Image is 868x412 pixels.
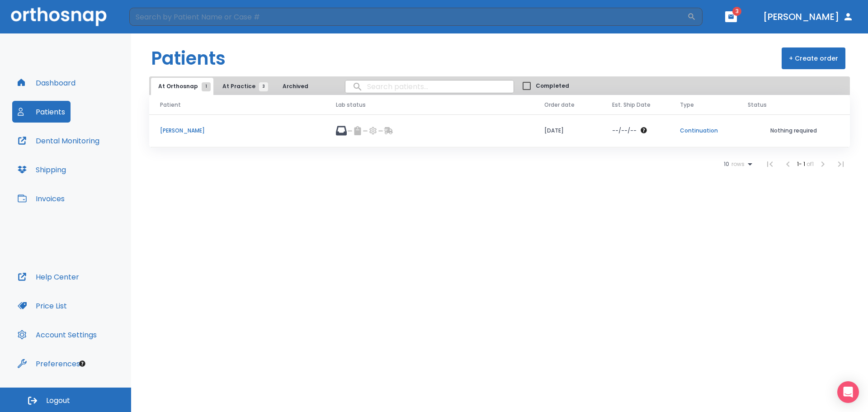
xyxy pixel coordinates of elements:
span: 1 - 1 [797,160,807,168]
p: Continuation [680,127,726,135]
button: Invoices [12,188,70,209]
span: 1 [202,82,211,91]
p: --/--/-- [612,127,637,135]
button: Archived [273,78,318,95]
div: Tooltip anchor [78,360,86,368]
p: Nothing required [748,127,839,135]
h1: Patients [151,45,226,72]
span: of 1 [807,160,814,168]
span: At Orthosnap [158,82,206,90]
button: [PERSON_NAME] [759,9,857,25]
button: Preferences [12,353,85,374]
td: [DATE] [533,114,601,147]
img: Orthosnap [11,7,107,26]
input: Search by Patient Name or Case # [129,8,687,26]
span: Order date [544,101,575,109]
span: 3 [259,82,268,91]
span: Lab status [336,101,366,109]
span: Completed [536,82,569,90]
span: 10 [724,161,729,167]
div: The date will be available after approving treatment plan [612,127,658,135]
button: Price List [12,295,72,317]
button: Account Settings [12,324,102,346]
button: Dental Monitoring [12,130,105,152]
span: Patient [160,101,181,109]
span: Status [748,101,767,109]
button: Patients [12,101,71,123]
div: Open Intercom Messenger [837,381,859,403]
span: Logout [46,396,70,406]
button: Shipping [12,159,71,180]
div: tabs [151,78,320,95]
span: 3 [732,7,741,16]
button: Dashboard [12,72,81,94]
p: [PERSON_NAME] [160,127,314,135]
button: + Create order [782,47,845,69]
input: search [345,78,514,95]
span: Est. Ship Date [612,101,651,109]
button: Help Center [12,266,85,288]
span: At Practice [222,82,264,90]
span: Type [680,101,694,109]
span: rows [729,161,745,167]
